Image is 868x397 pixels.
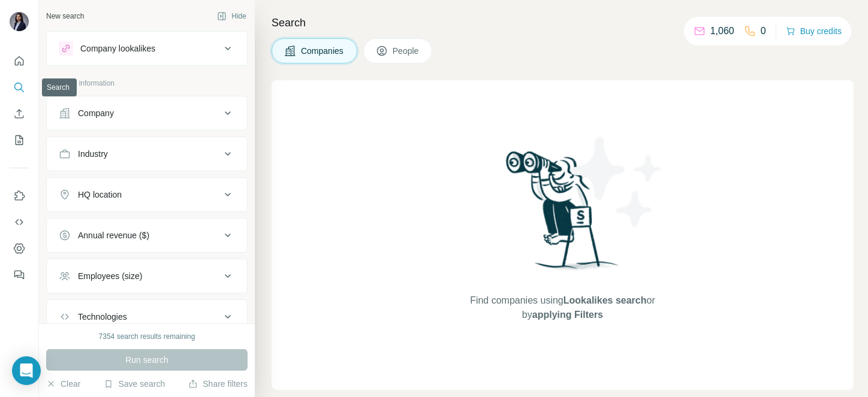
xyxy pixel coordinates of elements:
button: Company lookalikes [47,34,247,63]
p: 0 [761,24,766,38]
div: Employees (size) [78,270,142,282]
button: My lists [10,129,29,151]
span: Companies [301,45,345,57]
button: Industry [47,140,247,168]
div: Industry [78,148,108,160]
p: Company information [46,78,248,89]
p: 1,060 [710,24,734,38]
div: Company lookalikes [80,43,155,54]
button: Use Surfe on LinkedIn [10,185,29,207]
button: Share filters [188,378,248,390]
button: Annual revenue ($) [47,221,247,250]
div: Open Intercom Messenger [12,356,41,385]
img: Avatar [10,12,29,31]
span: People [393,45,420,57]
h4: Search [272,14,854,31]
div: Company [78,107,114,119]
button: Technologies [47,302,247,331]
button: Hide [209,7,255,25]
span: applying Filters [532,310,603,320]
button: Quick start [10,50,29,72]
div: 7354 search results remaining [99,331,195,342]
img: Surfe Illustration - Woman searching with binoculars [501,148,625,281]
span: Find companies using or by [466,293,658,322]
div: New search [46,11,84,22]
button: Clear [46,378,80,390]
img: Surfe Illustration - Stars [563,128,671,236]
button: Save search [104,378,165,390]
button: Search [10,77,29,98]
button: HQ location [47,180,247,209]
button: Use Surfe API [10,211,29,233]
div: Annual revenue ($) [78,229,149,241]
button: Feedback [10,264,29,286]
button: Company [47,99,247,128]
button: Buy credits [786,23,842,40]
span: Lookalikes search [563,295,647,305]
button: Dashboard [10,238,29,259]
div: Technologies [78,311,127,323]
button: Enrich CSV [10,103,29,125]
div: HQ location [78,189,122,201]
button: Employees (size) [47,262,247,290]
